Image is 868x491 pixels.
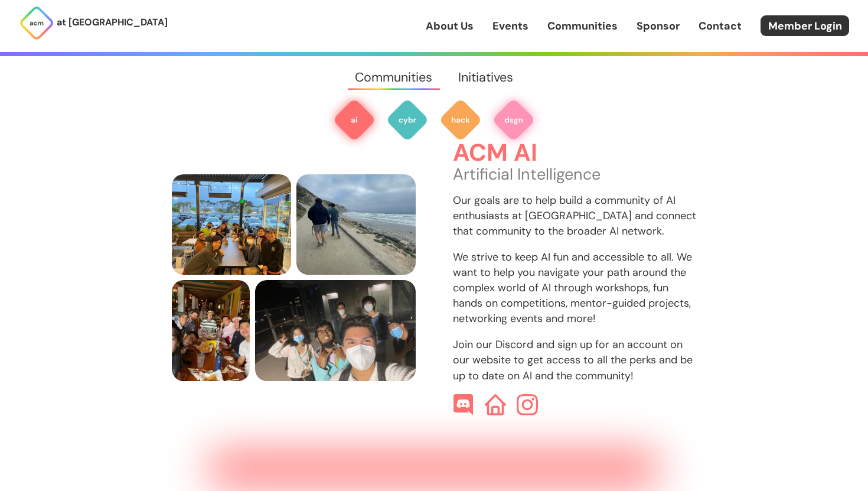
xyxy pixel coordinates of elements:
[19,5,168,41] a: at [GEOGRAPHIC_DATA]
[492,99,535,141] img: ACM Design
[453,394,474,415] img: ACM AI Discord
[547,18,618,34] a: Communities
[492,18,528,34] a: Events
[485,394,506,415] img: ACM AI Website
[517,394,538,415] img: ACM AI Instagram
[296,174,416,275] img: three people, one holding a massive water jug, hiking by the sea
[637,18,680,34] a: Sponsor
[439,99,482,141] img: ACM Hack
[453,140,697,167] h3: ACM AI
[19,5,54,41] img: ACM Logo
[172,280,250,381] img: a bunch of people sitting and smiling at a table
[426,18,474,34] a: About Us
[333,99,376,141] img: ACM AI
[453,167,697,182] p: Artificial Intelligence
[699,18,742,34] a: Contact
[453,337,697,383] p: Join our Discord and sign up for an account on our website to get access to all the perks and be ...
[445,56,526,99] a: Initiatives
[453,249,697,326] p: We strive to keep AI fun and accessible to all. We want to help you navigate your path around the...
[255,280,416,381] img: people masked outside the elevators at Nobel Drive Station
[172,174,291,275] img: members sitting at a table smiling
[57,15,168,30] p: at [GEOGRAPHIC_DATA]
[761,15,849,36] a: Member Login
[453,193,697,239] p: Our goals are to help build a community of AI enthusiasts at [GEOGRAPHIC_DATA] and connect that c...
[386,99,429,141] img: ACM Cyber
[342,56,445,99] a: Communities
